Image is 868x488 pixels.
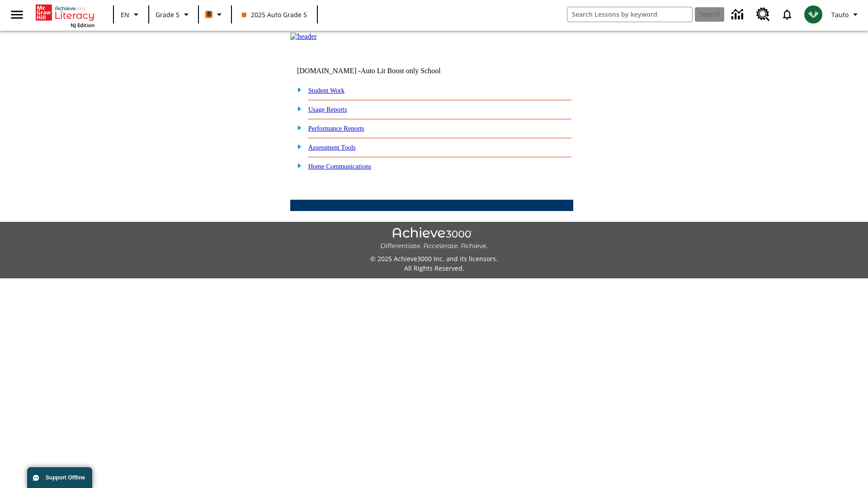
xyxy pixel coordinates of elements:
a: Assessment Tools [308,144,356,151]
button: Profile/Settings [828,6,864,23]
button: Language: EN, Select a language [117,6,146,23]
img: header [290,33,317,41]
button: Select a new avatar [799,3,828,26]
span: EN [121,10,129,19]
img: Achieve3000 Differentiate Accelerate Achieve [380,227,488,250]
input: search field [567,7,692,22]
a: Performance Reports [308,125,364,132]
button: Grade: Grade 5, Select a grade [152,6,195,23]
a: Home Communications [308,163,372,170]
span: Support Offline [46,474,85,481]
button: Support Offline [27,467,92,488]
button: Open side menu [4,1,30,28]
div: Home [36,3,94,28]
span: NJ Edition [71,22,94,28]
img: plus.gif [292,85,302,94]
img: plus.gif [292,142,302,150]
td: [DOMAIN_NAME] - [297,67,463,75]
a: Data Center [726,2,751,27]
a: Usage Reports [308,106,347,113]
img: plus.gif [292,104,302,113]
img: plus.gif [292,161,302,169]
img: plus.gif [292,123,302,131]
span: 2025 Auto Grade 5 [242,10,307,19]
a: Resource Center, Will open in new tab [751,2,775,27]
a: Notifications [775,3,799,26]
span: B [207,9,211,20]
a: Student Work [308,87,344,94]
span: Tauto [831,10,849,19]
img: avatar image [804,5,822,23]
button: Boost Class color is orange. Change class color [202,6,228,23]
nobr: Auto Lit Boost only School [361,67,441,75]
span: Grade 5 [156,10,179,19]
